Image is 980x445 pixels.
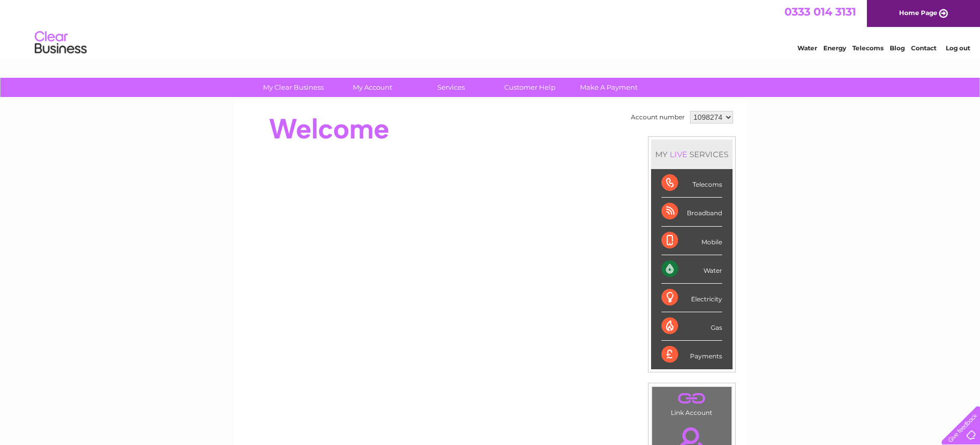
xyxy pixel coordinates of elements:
[661,312,722,341] div: Gas
[566,78,652,97] a: Make A Payment
[329,78,415,97] a: My Account
[652,386,732,419] td: Link Account
[661,255,722,284] div: Water
[651,140,733,169] div: MY SERVICES
[251,78,336,97] a: My Clear Business
[946,44,970,52] a: Log out
[784,5,856,18] a: 0333 014 3131
[661,284,722,312] div: Electricity
[245,6,736,50] div: Clear Business is a trading name of Verastar Limited (registered in [GEOGRAPHIC_DATA] No. 3667643...
[487,78,573,97] a: Customer Help
[668,149,689,159] div: LIVE
[628,108,687,126] td: Account number
[661,198,722,226] div: Broadband
[911,44,936,52] a: Contact
[661,227,722,255] div: Mobile
[852,44,884,52] a: Telecoms
[890,44,905,52] a: Blog
[655,390,729,408] a: .
[797,44,817,52] a: Water
[661,169,722,198] div: Telecoms
[661,341,722,369] div: Payments
[34,27,87,59] img: logo.png
[408,78,494,97] a: Services
[823,44,846,52] a: Energy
